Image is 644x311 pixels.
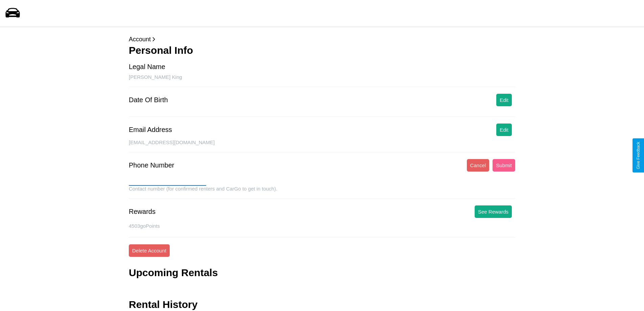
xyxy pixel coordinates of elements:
[129,126,172,134] div: Email Address
[129,221,515,230] p: 4503 goPoints
[467,159,490,172] button: Cancel
[129,34,515,45] p: Account
[129,299,197,310] h3: Rental History
[129,186,515,199] div: Contact number (for confirmed renters and CarGo to get in touch).
[129,244,170,257] button: Delete Account
[129,96,168,104] div: Date Of Birth
[493,159,515,172] button: Submit
[129,74,515,87] div: [PERSON_NAME] King
[129,45,515,56] h3: Personal Info
[129,267,218,279] h3: Upcoming Rentals
[129,63,165,71] div: Legal Name
[129,139,515,152] div: [EMAIL_ADDRESS][DOMAIN_NAME]
[129,208,156,216] div: Rewards
[475,205,512,218] button: See Rewards
[636,142,641,169] div: Give Feedback
[129,161,174,169] div: Phone Number
[496,124,512,136] button: Edit
[496,94,512,106] button: Edit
